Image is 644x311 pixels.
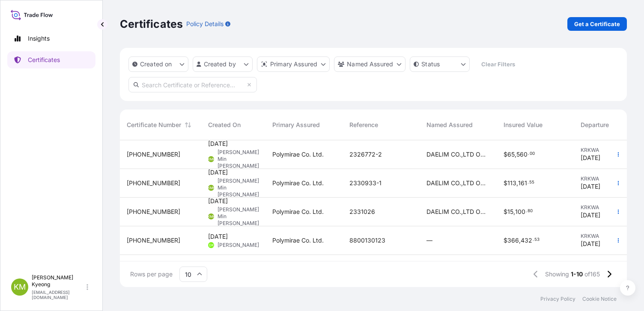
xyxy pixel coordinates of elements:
button: Sort [183,120,193,130]
button: certificateStatus Filter options [410,56,470,72]
button: cargoOwner Filter options [334,56,405,72]
span: . [533,238,534,241]
span: [DATE] [581,211,600,219]
a: Privacy Policy [540,296,575,302]
span: 80 [528,210,533,213]
p: Policy Details [186,20,224,28]
span: [DATE] [581,182,600,191]
span: , [513,209,515,215]
span: , [519,237,521,243]
button: createdBy Filter options [193,56,253,72]
span: 15 [507,209,513,215]
span: 100 [515,209,525,215]
a: Cookie Notice [582,296,617,302]
span: 432 [521,237,532,243]
span: , [515,151,516,157]
span: [PHONE_NUMBER] [127,179,180,187]
span: KMK [208,155,215,163]
p: Get a Certificate [574,20,620,28]
span: 1-10 [571,270,583,278]
span: Certificate Number [127,121,181,129]
span: KMK [208,184,215,192]
span: [PERSON_NAME] Min [PERSON_NAME] [218,149,259,169]
span: [DATE] [208,232,228,241]
span: Polymirae Co. Ltd. [272,150,324,159]
span: $ [504,151,507,157]
span: . [528,152,529,155]
span: Named Assured [426,121,473,129]
span: KRKWA [581,204,631,211]
span: Polymirae Co. Ltd. [272,207,324,216]
span: 8800130123 [349,236,385,245]
span: Polymirae Co. Ltd. [272,236,324,245]
span: 00 [530,152,535,155]
span: . [528,181,529,184]
span: 2330933-1 [349,179,382,187]
span: 2331026 [349,207,375,216]
span: KRKWA [581,233,631,240]
span: KRKWA [581,147,631,154]
span: Rows per page [130,270,173,278]
span: Polymirae Co. Ltd. [272,179,324,187]
span: , [516,180,518,186]
button: createdOn Filter options [128,56,188,72]
p: Named Assured [347,60,393,68]
span: $ [504,180,507,186]
a: Get a Certificate [567,17,627,31]
span: [PHONE_NUMBER] [127,236,180,245]
a: Insights [7,30,95,47]
span: [DATE] [208,139,228,148]
span: KM [14,283,26,291]
span: $ [504,237,507,243]
span: DAELIM CO.,LTD ON BEHALF OF POLYMIRAE [426,179,490,187]
span: 161 [518,180,527,186]
span: of 165 [584,270,600,278]
p: Clear Filters [481,60,515,68]
span: $ [504,209,507,215]
a: Certificates [7,51,95,68]
p: Primary Assured [270,60,317,68]
span: [DATE] [208,197,228,205]
span: [DATE] [208,168,228,177]
span: 2326772-2 [349,150,382,159]
p: Insights [28,34,50,43]
p: Created on [140,60,172,68]
span: DAELIM CO.,LTD ON BEHALF OF POLYMIRAE [426,207,490,216]
span: . [526,210,527,213]
span: [PERSON_NAME] Min [PERSON_NAME] [218,178,259,198]
span: 113 [507,180,516,186]
span: [DATE] [581,154,600,162]
p: Created by [204,60,236,68]
span: 55 [529,181,534,184]
span: Insured Value [504,121,543,129]
span: DK [209,241,214,249]
span: 53 [534,238,540,241]
span: 65 [507,151,515,157]
span: DAELIM CO.,LTD ON BEHALF OF POLYMIRAE [426,150,490,159]
span: [PERSON_NAME] Min [PERSON_NAME] [218,206,259,227]
span: KMK [208,212,215,221]
span: Primary Assured [272,121,320,129]
p: [PERSON_NAME] Kyeong [32,274,85,288]
span: — [426,236,432,245]
button: Clear Filters [474,57,522,71]
span: [PHONE_NUMBER] [127,150,180,159]
span: KRKWA [581,175,631,182]
span: 560 [516,151,528,157]
p: Certificates [120,17,183,31]
span: [PHONE_NUMBER] [127,207,180,216]
p: Status [421,60,440,68]
span: [DATE] [581,240,600,248]
span: Created On [208,121,241,129]
p: [EMAIL_ADDRESS][DOMAIN_NAME] [32,290,85,300]
span: [PERSON_NAME] [218,242,259,249]
span: Showing [545,270,569,278]
input: Search Certificate or Reference... [128,77,257,92]
span: 366 [507,237,519,243]
button: distributor Filter options [257,56,330,72]
p: Certificates [28,56,60,64]
span: Departure [581,121,609,129]
span: Reference [349,121,378,129]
